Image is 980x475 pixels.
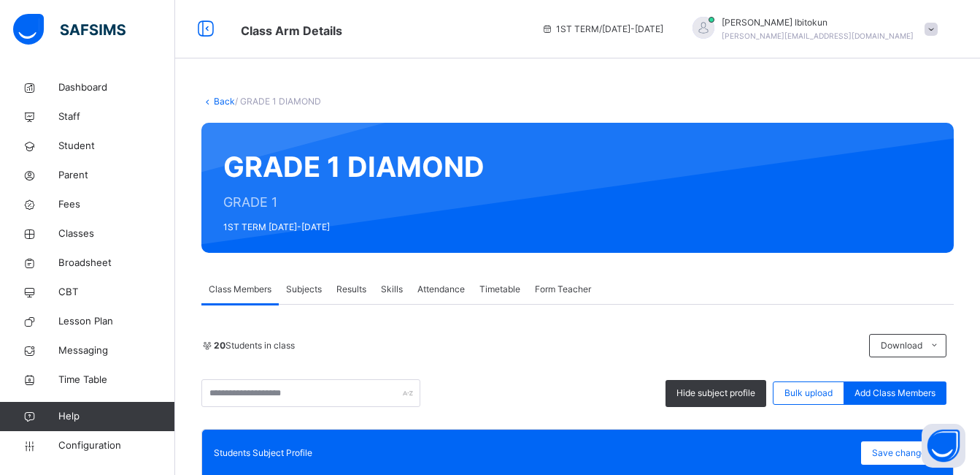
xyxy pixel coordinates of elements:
span: Help [58,409,174,424]
span: Bulk upload [784,387,833,400]
b: 20 [214,340,225,351]
span: Add Class Members [854,387,935,400]
span: Results [336,283,366,296]
button: Open asap [922,424,965,468]
img: safsims [13,14,126,45]
span: Dashboard [58,80,175,95]
span: Classes [58,227,175,241]
span: session/term information [541,23,663,36]
span: Attendance [417,283,465,296]
span: Lesson Plan [58,314,175,329]
span: [PERSON_NAME] Ibitokun [722,16,914,29]
span: Students Subject Profile [214,447,312,458]
span: Subjects [286,283,322,296]
span: Configuration [58,438,174,453]
span: Class Arm Details [241,23,342,38]
span: Messaging [58,343,175,358]
span: Students in class [214,339,295,352]
a: Back [214,96,235,107]
span: Class Members [209,283,271,296]
span: Staff [58,110,175,124]
span: Fees [58,197,175,212]
span: Broadsheet [58,256,175,270]
span: Skills [381,283,403,296]
span: Save changes [872,446,930,460]
span: Download [881,339,922,352]
span: [PERSON_NAME][EMAIL_ADDRESS][DOMAIN_NAME] [722,31,914,40]
span: CBT [58,285,175,300]
span: Parent [58,168,175,183]
span: / GRADE 1 DIAMOND [235,96,321,107]
span: Time Table [58,373,175,387]
span: Form Teacher [535,283,591,296]
span: Timetable [479,283,520,296]
div: OlufemiIbitokun [678,16,945,42]
span: Student [58,139,175,153]
span: 1ST TERM [DATE]-[DATE] [223,221,485,234]
span: Hide subject profile [676,387,755,400]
